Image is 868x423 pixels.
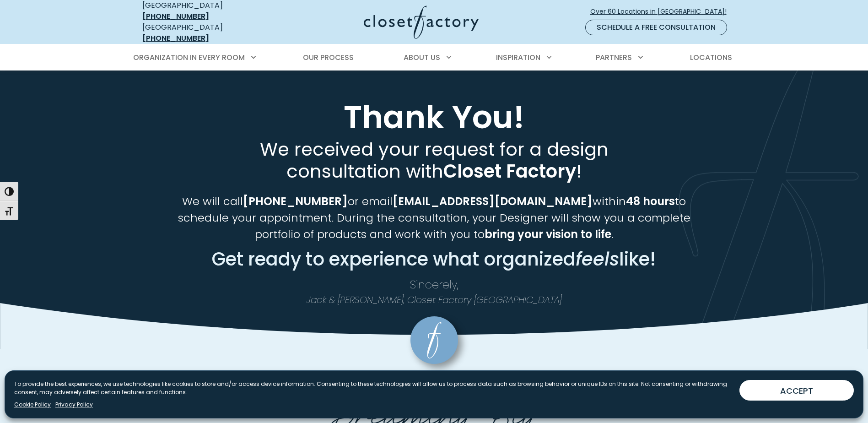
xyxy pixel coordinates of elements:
strong: [EMAIL_ADDRESS][DOMAIN_NAME] [393,194,593,209]
span: We will call or email within to schedule your appointment. During the consultation, your Designer... [178,194,690,242]
strong: [PHONE_NUMBER] [243,194,348,209]
span: Locations [690,52,732,63]
span: We received your request for a design consultation with ! [260,136,609,184]
span: Get Inspired and Start [272,363,596,404]
a: [PHONE_NUMBER] [142,33,209,43]
strong: Closet Factory [443,158,576,184]
em: Jack & [PERSON_NAME], Closet Factory [GEOGRAPHIC_DATA] [307,293,562,306]
span: About Us [404,52,440,63]
div: [GEOGRAPHIC_DATA] [142,22,275,44]
span: Over 60 Locations in [GEOGRAPHIC_DATA]! [590,7,734,16]
span: Get ready to experience what organized like! [212,246,656,272]
span: Inspiration [496,52,540,63]
span: Our Process [303,52,354,63]
h1: Thank You! [140,100,728,135]
button: ACCEPT [739,380,854,401]
a: Over 60 Locations in [GEOGRAPHIC_DATA]! [590,4,734,20]
nav: Primary Menu [127,45,742,70]
a: Cookie Policy [14,401,51,409]
p: To provide the best experiences, we use technologies like cookies to store and/or access device i... [14,380,732,396]
em: feels [576,246,619,272]
span: Sincerely, [410,277,458,292]
img: Closet Factory Logo [364,5,479,39]
strong: 48 hours [626,194,675,209]
a: [PHONE_NUMBER] [142,11,209,22]
span: Organization in Every Room [133,52,245,63]
a: Privacy Policy [55,401,93,409]
span: Partners [596,52,632,63]
strong: bring your vision to life [485,227,611,242]
a: Schedule a Free Consultation [585,20,727,35]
